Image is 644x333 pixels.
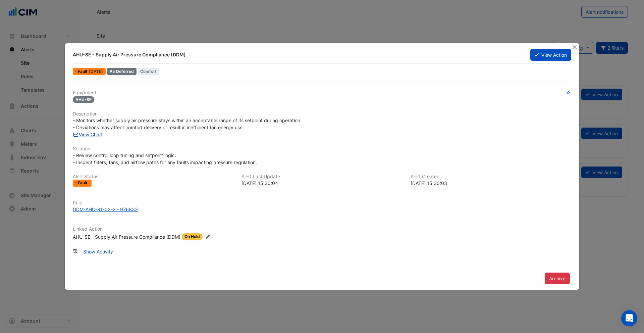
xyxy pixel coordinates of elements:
h6: Alert Created [411,174,571,180]
a: View Chart [73,132,103,137]
span: Fault [78,181,89,185]
div: Open Intercom Messenger [621,310,637,326]
button: View Action [530,49,571,61]
div: P5 Deferred [107,68,137,75]
span: On Hold [182,233,203,240]
span: Mon 18-Aug-2025 15:30 AEST [89,69,103,74]
a: DDM-AHU-R1-03-2 - 976833 [73,206,571,213]
span: Comfort [138,68,160,75]
h6: Description [73,111,571,117]
span: - Review control loop tuning and setpoint logic. - Inspect filters, fans, and airflow paths for a... [73,152,257,165]
button: Close [571,43,578,50]
div: AHU-SE - Supply Air Pressure Compliance (DDM) [73,233,180,240]
div: AHU-SE - Supply Air Pressure Compliance (DDM) [73,51,522,58]
h6: Linked Action [73,226,571,232]
div: [DATE] 15:30:03 [411,180,571,187]
div: [DATE] 15:30:04 [241,180,402,187]
div: DDM-AHU-R1-03-2 - 976833 [73,206,138,213]
fa-icon: Edit Linked Action [205,234,210,239]
h6: Alert Status [73,174,233,180]
span: Fault [78,69,89,74]
span: AHU-SE [73,96,94,103]
h6: Equipment [73,90,571,96]
button: Show Activity [79,246,117,257]
h6: Rule [73,200,571,206]
span: - Monitors whether supply air pressure stays within an acceptable range of its setpoint during op... [73,117,303,130]
h6: Solution [73,146,571,152]
h6: Alert Last Update [241,174,402,180]
button: Archive [545,273,570,284]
